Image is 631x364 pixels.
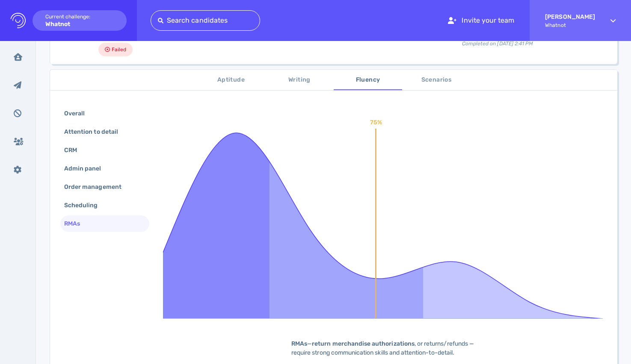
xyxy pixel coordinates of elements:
[270,75,329,85] span: Writing
[62,199,108,211] div: Scheduling
[291,340,307,347] b: RMAs
[112,44,126,55] span: Failed
[312,340,415,347] b: return merchandise authorizations
[407,75,465,85] span: Scenarios
[278,339,492,357] div: — , or returns/refunds — require strong communication skills and attention-to-detail.
[62,107,95,120] div: Overall
[370,119,382,126] text: 75%
[202,75,260,85] span: Aptitude
[62,181,132,193] div: Order management
[62,217,90,230] div: RMAs
[339,75,397,85] span: Fluency
[545,22,595,28] span: Whatnot
[62,126,128,138] div: Attention to detail
[62,162,112,175] div: Admin panel
[545,13,595,21] strong: [PERSON_NAME]
[62,144,87,156] div: CRM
